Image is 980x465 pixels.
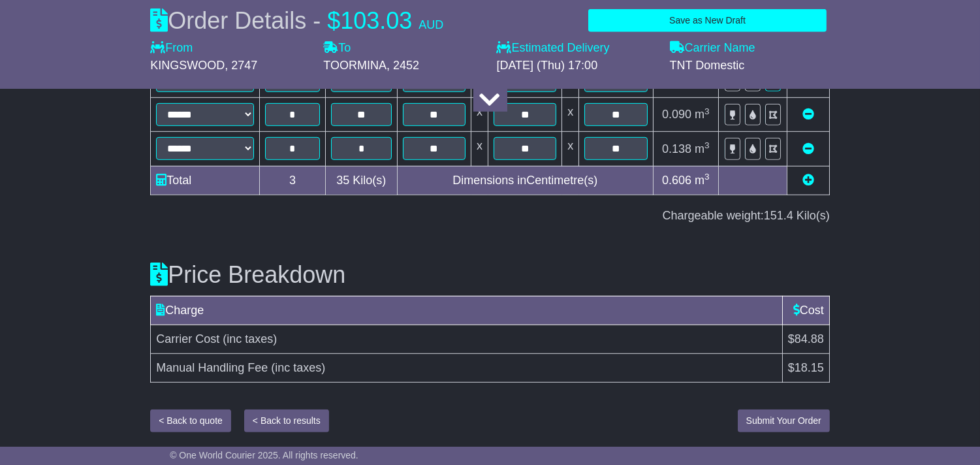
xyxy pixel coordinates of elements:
label: Estimated Delivery [496,41,656,56]
div: [DATE] (Thu) 17:00 [496,59,656,73]
a: Remove this item [802,108,814,121]
span: 103.03 [340,7,412,34]
a: Remove this item [802,142,814,155]
span: Submit Your Order [746,415,821,426]
span: KINGSWOOD [150,59,225,72]
td: Cost [782,296,829,325]
span: , 2747 [225,59,257,72]
label: Carrier Name [670,41,755,56]
span: © One World Courier 2025. All rights reserved. [170,450,358,460]
span: 35 [336,174,349,187]
td: x [562,98,579,132]
td: Charge [151,296,783,325]
td: x [471,132,488,166]
span: Carrier Cost [156,332,219,345]
td: 3 [260,166,326,195]
td: Total [151,166,260,195]
label: From [150,41,193,56]
span: m [695,108,710,121]
td: x [562,132,579,166]
span: m [695,142,710,155]
span: 0.606 [662,174,691,187]
span: (inc taxes) [223,332,277,345]
td: x [471,98,488,132]
div: Order Details - [150,7,443,35]
span: Manual Handling Fee [156,361,268,374]
button: Save as New Draft [588,9,827,32]
sup: 3 [704,172,710,182]
span: m [695,174,710,187]
span: 151.4 [764,209,793,222]
span: $ [327,7,340,34]
span: TOORMINA [323,59,387,72]
span: $84.88 [788,332,824,345]
span: $18.15 [788,361,824,374]
span: (inc taxes) [271,361,325,374]
button: < Back to quote [150,409,231,432]
span: AUD [419,18,443,31]
label: To [323,41,351,56]
td: Dimensions in Centimetre(s) [397,166,653,195]
sup: 3 [704,140,710,150]
h3: Price Breakdown [150,262,830,288]
span: , 2452 [387,59,419,72]
a: Add new item [802,174,814,187]
td: Kilo(s) [325,166,397,195]
button: Submit Your Order [738,409,830,432]
span: 0.138 [662,142,691,155]
sup: 3 [704,106,710,116]
span: 0.090 [662,108,691,121]
div: Chargeable weight: Kilo(s) [150,209,830,223]
div: TNT Domestic [670,59,830,73]
button: < Back to results [244,409,329,432]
